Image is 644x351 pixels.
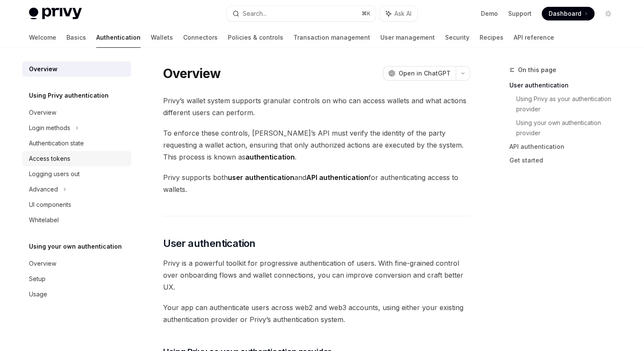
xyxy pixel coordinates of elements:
div: Advanced [29,184,58,194]
strong: API authentication [306,173,368,182]
button: Search...⌘K [227,6,376,21]
h1: Overview [163,66,221,81]
a: Get started [509,154,622,167]
div: Setup [29,274,46,284]
button: Open in ChatGPT [383,66,456,81]
a: Setup [22,271,131,287]
div: UI components [29,200,71,210]
a: Authentication state [22,136,131,151]
span: Your app can authenticate users across web2 and web3 accounts, using either your existing authent... [163,302,470,325]
div: Whitelabel [29,215,59,225]
strong: authentication [245,153,295,161]
a: Whitelabel [22,212,131,228]
a: API reference [514,27,554,48]
span: To enforce these controls, [PERSON_NAME]’s API must verify the identity of the party requesting a... [163,127,470,163]
a: Authentication [96,27,141,48]
a: Welcome [29,27,56,48]
div: Overview [29,107,56,118]
a: Policies & controls [228,27,283,48]
span: Privy is a powerful toolkit for progressive authentication of users. With fine-grained control ov... [163,257,470,293]
div: Access tokens [29,154,70,164]
a: Basics [66,27,86,48]
a: Overview [22,61,131,77]
div: Search... [243,9,267,19]
h5: Using your own authentication [29,241,122,252]
span: ⌘ K [362,10,371,17]
span: Open in ChatGPT [399,69,451,78]
div: Logging users out [29,169,80,179]
a: Wallets [151,27,173,48]
a: User authentication [509,78,622,92]
a: API authentication [509,140,622,154]
a: Overview [22,256,131,271]
a: Security [445,27,469,48]
div: Login methods [29,123,70,133]
div: Authentication state [29,138,84,148]
div: Usage [29,289,47,299]
button: Ask AI [380,6,417,21]
a: Usage [22,287,131,302]
strong: user authentication [228,173,294,182]
a: Connectors [183,27,218,48]
a: Demo [481,9,498,18]
span: User authentication [163,237,256,250]
span: Privy supports both and for authenticating access to wallets. [163,171,470,195]
span: Ask AI [394,9,411,18]
span: Privy’s wallet system supports granular controls on who can access wallets and what actions diffe... [163,95,470,119]
a: Access tokens [22,151,131,166]
a: Overview [22,105,131,120]
a: Dashboard [542,7,595,20]
a: Support [508,9,532,18]
a: UI components [22,197,131,212]
a: Using your own authentication provider [516,116,622,140]
button: Toggle dark mode [601,7,615,20]
div: Overview [29,64,57,74]
a: Transaction management [293,27,370,48]
a: User management [380,27,435,48]
a: Using Privy as your authentication provider [516,92,622,116]
a: Logging users out [22,166,131,182]
a: Recipes [480,27,503,48]
h5: Using Privy authentication [29,90,109,101]
span: On this page [518,65,556,75]
div: Overview [29,258,56,269]
img: light logo [29,8,82,20]
span: Dashboard [549,9,581,18]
